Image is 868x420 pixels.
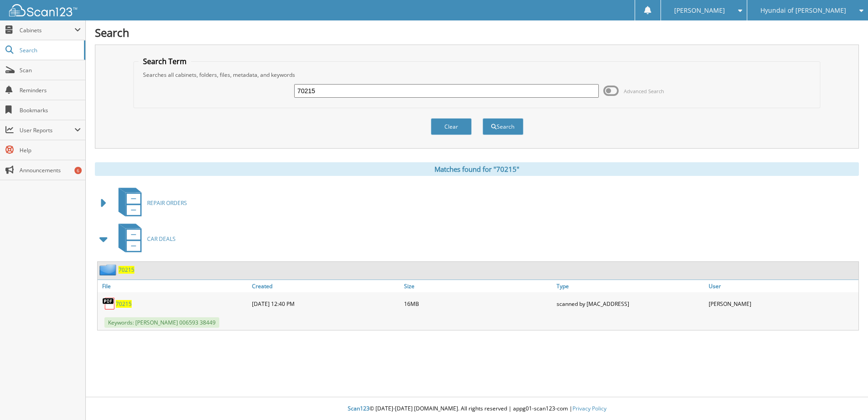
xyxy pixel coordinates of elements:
a: File [98,280,250,292]
a: User [706,280,858,292]
legend: Search Term [138,56,191,66]
span: Cabinets [20,26,74,34]
a: Privacy Policy [572,405,607,412]
div: © [DATE]-[DATE] [DOMAIN_NAME]. All rights reserved | appg01-scan123-com | [86,398,868,420]
a: REPAIR ORDERS [113,185,187,221]
img: PDF.png [102,297,116,310]
span: User Reports [20,126,74,134]
span: [PERSON_NAME] [674,8,725,13]
span: Keywords: [PERSON_NAME] 006593 38449 [104,317,219,328]
span: Bookmarks [20,106,81,114]
button: Clear [431,118,472,135]
span: CAR DEALS [147,235,176,243]
span: Help [20,146,81,154]
a: Type [554,280,706,292]
div: [PERSON_NAME] [706,295,858,313]
img: folder2.png [99,264,118,275]
span: Search [20,46,79,54]
span: Reminders [20,86,81,94]
div: 6 [74,167,82,174]
div: scanned by [MAC_ADDRESS] [554,295,706,313]
a: CAR DEALS [113,221,176,257]
span: Hyundai of [PERSON_NAME] [760,8,846,13]
span: Scan123 [348,405,370,412]
h1: Search [95,25,859,40]
a: 70215 [118,266,134,274]
div: Matches found for "70215" [95,162,859,176]
iframe: Chat Widget [823,376,868,420]
span: REPAIR ORDERS [147,199,187,207]
a: Created [250,280,402,292]
span: Announcements [20,166,81,174]
div: Searches all cabinets, folders, files, metadata, and keywords [138,71,815,79]
a: Size [402,280,554,292]
div: 16MB [402,295,554,313]
img: scan123-logo-white.svg [9,4,77,16]
div: [DATE] 12:40 PM [250,295,402,313]
a: 70215 [116,300,132,308]
span: Scan [20,66,81,74]
button: Search [483,118,523,135]
span: Advanced Search [624,88,664,95]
